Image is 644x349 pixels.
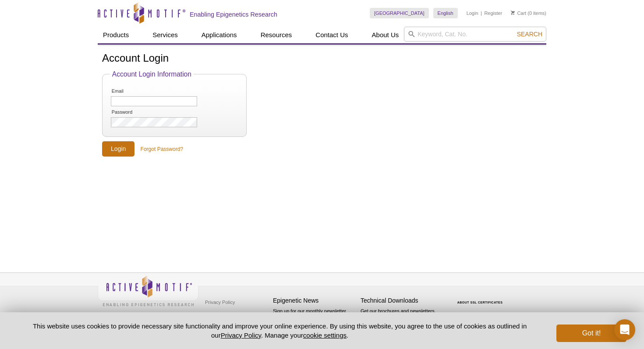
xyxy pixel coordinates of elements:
a: Login [467,10,478,16]
a: Services [147,27,183,43]
table: Click to Verify - This site chose Symantec SSL for secure e-commerce and confidential communicati... [448,288,514,307]
button: Search [514,30,545,38]
p: This website uses cookies to provide necessary site functionality and improve your online experie... [18,321,542,340]
legend: Account Login Information [110,70,194,78]
img: Your Cart [511,10,515,15]
h1: Account Login [102,52,542,65]
a: Products [98,27,134,43]
input: Keyword, Cat. No. [404,27,546,42]
a: Contact Us [310,27,353,43]
a: Cart [511,10,526,16]
h2: Enabling Epigenetics Research [190,10,277,18]
a: [GEOGRAPHIC_DATA] [370,8,429,18]
a: Register [484,10,502,16]
a: About Us [367,27,404,43]
label: Email [111,88,156,94]
a: Privacy Policy [221,332,261,339]
span: Search [517,31,542,38]
a: ABOUT SSL CERTIFICATES [457,301,503,304]
a: Terms & Conditions [203,309,249,322]
a: Forgot Password? [141,145,183,153]
input: Login [102,141,134,157]
button: Got it! [556,325,626,342]
a: Applications [196,27,242,43]
a: Privacy Policy [203,296,237,309]
h4: Technical Downloads [361,297,444,304]
li: (0 items) [511,8,546,18]
button: cookie settings [303,332,347,339]
p: Get our brochures and newsletters, or request them by mail. [361,307,444,330]
h4: Epigenetic News [273,297,356,304]
a: English [433,8,458,18]
li: | [481,8,482,18]
p: Sign up for our monthly newsletter highlighting recent publications in the field of epigenetics. [273,307,356,337]
img: Active Motif, [98,273,198,308]
label: Password [111,109,156,115]
div: Open Intercom Messenger [614,319,635,340]
a: Resources [255,27,297,43]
